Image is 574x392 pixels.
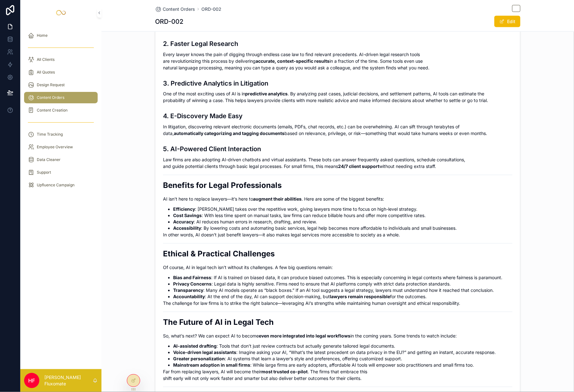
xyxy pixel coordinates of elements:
[163,196,512,202] p: AI isn’t here to replace lawyers—it’s here to . Here are some of the biggest benefits:
[173,356,512,362] li: : AI systems that learn a lawyer’s style and preferences, offering customized support.
[173,281,512,287] li: : Legal data is highly sensitive. Firms need to ensure that AI platforms comply with strict data ...
[163,249,512,259] h2: Ethical & Practical Challenges
[163,112,512,121] h3: 4. E-Discovery Made Easy
[173,356,225,362] strong: Greater personalization
[173,363,250,368] strong: Mainstream adoption in small firms
[37,57,55,62] span: All Clients
[155,6,195,12] a: Content Orders
[173,207,195,212] strong: Efficiency
[37,170,51,175] span: Support
[163,51,512,71] p: Every lawyer knows the pain of digging through endless case law to find relevant precedents. AI-d...
[56,8,66,18] img: App logo
[173,219,194,225] strong: Accuracy
[173,281,212,287] strong: Privacy Concerns
[163,124,512,137] p: In litigation, discovering relevant electronic documents (emails, PDFs, chat records, etc.) can b...
[24,167,98,178] a: Support
[173,350,236,355] strong: Voice-driven legal assistants
[163,264,512,271] p: Of course, AI in legal tech isn’t without its challenges. A few big questions remain:
[24,105,98,116] a: Content Creation
[338,164,379,169] strong: 24/7 client support
[173,344,217,349] strong: AI-assisted drafting
[163,300,512,307] p: The challenge for law firms is to strike the right balance—leveraging AI’s strengths while mainta...
[174,131,284,136] strong: automatically categorizing and tagging documents
[173,294,512,300] li: : At the end of the day, AI can support decision-making, but for the outcomes.
[173,275,211,280] strong: Bias and Fairness
[44,374,93,387] p: [PERSON_NAME] Fluxomate
[24,129,98,140] a: Time Tracking
[173,343,512,350] li: : Tools that don’t just review contracts but actually generate tailored legal documents.
[259,333,350,339] strong: even more integrated into legal workflows
[29,377,35,384] span: HF
[24,179,98,191] a: Upfluence Campaign
[163,91,512,104] p: One of the most exciting uses of AI is in . By analyzing past cases, judicial decisions, and sett...
[37,82,65,87] span: Design Request
[24,54,98,65] a: All Clients
[253,196,302,202] strong: augment their abilities
[163,317,512,328] h2: The Future of AI in Legal Tech
[163,333,512,339] p: So, what’s next? We can expect AI to become in the coming years. Some trends to watch include:
[24,154,98,165] a: Data Cleaner
[37,33,48,38] span: Home
[24,67,98,78] a: All Quotes
[256,58,329,64] strong: accurate, context-specific results
[37,108,68,113] span: Content Creation
[173,287,512,294] li: : Many AI models operate as “black boxes.” If an AI tool suggests a legal strategy, lawyers must ...
[37,145,73,150] span: Employee Overview
[37,70,55,75] span: All Quotes
[37,157,61,162] span: Data Cleaner
[24,92,98,103] a: Content Orders
[163,39,512,48] h3: 2. Faster Legal Research
[20,25,101,199] div: scrollable content
[173,219,512,225] li: : AI reduces human errors in research, drafting, and review.
[37,183,75,188] span: Upfluence Campaign
[37,132,63,137] span: Time Tracking
[173,225,512,232] li: : By lowering costs and automating basic services, legal help becomes more affordable to individu...
[201,6,221,12] a: ORD-002
[173,275,512,281] li: : If AI is trained on biased data, it can produce biased outcomes. This is especially concerning ...
[330,294,390,299] strong: lawyers remain responsible
[173,213,202,218] strong: Cost Savings
[163,180,512,191] h2: Benefits for Legal Professionals
[24,141,98,153] a: Employee Overview
[173,226,201,231] strong: Accessibility
[245,91,288,97] strong: predictive analytics
[163,232,512,238] p: In other words, AI doesn’t just benefit lawyers—it also makes legal services more accessible to s...
[163,79,512,88] h3: 3. Predictive Analytics in Litigation
[163,369,512,382] p: Far from replacing lawyers, AI will become their . The firms that embrace this shift early will n...
[173,213,512,219] li: : With less time spent on manual tasks, law firms can reduce billable hours and offer more compet...
[173,362,512,369] li: : While large firms are early adopters, affordable AI tools will empower solo practitioners and s...
[173,288,203,293] strong: Transparency
[155,17,183,26] h1: ORD-002
[24,79,98,91] a: Design Request
[163,6,195,12] span: Content Orders
[163,157,512,170] p: Law firms are also adopting AI-driven chatbots and virtual assistants. These bots can answer freq...
[173,206,512,213] li: : [PERSON_NAME] takes over the repetitive work, giving lawyers more time to focus on high-level s...
[37,95,64,100] span: Content Orders
[163,145,512,154] h3: 5. AI-Powered Client Interaction
[24,30,98,41] a: Home
[173,294,205,299] strong: Accountability
[494,16,520,27] button: Edit
[261,369,308,375] strong: most trusted co-pilot
[173,350,512,356] li: : Imagine asking your AI, “What’s the latest precedent on data privacy in the EU?” and getting an...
